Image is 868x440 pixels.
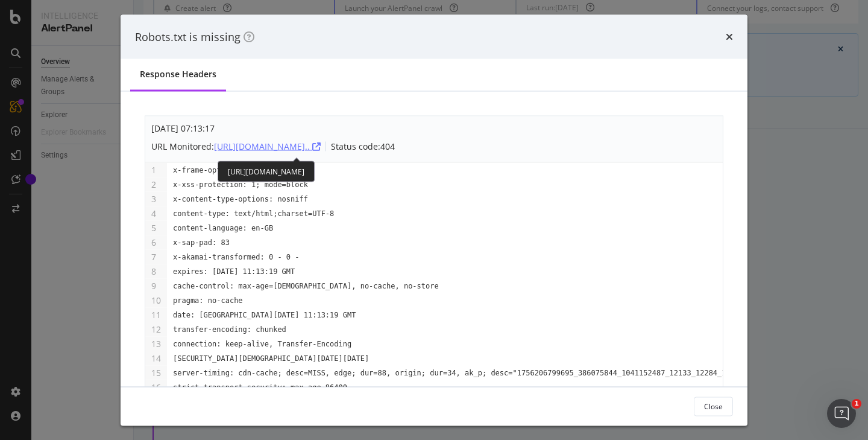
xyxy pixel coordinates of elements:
div: Response Headers [140,68,216,80]
div: URL Monitored: Status code: 404 [151,137,717,156]
pre: date: [GEOGRAPHIC_DATA][DATE] 11:13:19 GMT [173,310,774,320]
pre: strict-transport-security: max-age=86400 [173,382,774,392]
pre: expires: [DATE] 11:13:19 GMT [173,266,774,276]
pre: transfer-encoding: chunked [173,324,774,334]
div: times [726,29,733,45]
td: 13 [145,337,167,351]
div: [DATE] 07:13:17 [151,123,717,135]
td: 10 [145,293,167,308]
button: [URL][DOMAIN_NAME].. [214,137,321,156]
pre: content-language: en-GB [173,223,774,233]
div: [URL][DOMAIN_NAME] [218,161,315,182]
div: modal [121,14,747,426]
td: 9 [145,279,167,293]
pre: cache-control: max-age=[DEMOGRAPHIC_DATA], no-cache, no-store [173,281,774,291]
td: 12 [145,322,167,337]
pre: connection: keep-alive, Transfer-Encoding [173,339,774,349]
td: 8 [145,264,167,279]
td: 16 [145,380,167,395]
td: 14 [145,351,167,366]
td: 3 [145,192,167,206]
pre: [SECURITY_DATA][DEMOGRAPHIC_DATA][DATE][DATE] [173,353,774,363]
pre: x-xss-protection: 1; mode=block [173,179,774,190]
pre: x-frame-options: SAMEORIGIN [173,165,774,175]
td: 2 [145,177,167,192]
td: 5 [145,221,167,235]
pre: x-sap-pad: 83 [173,237,774,247]
td: 6 [145,235,167,250]
div: [URL][DOMAIN_NAME].. [214,141,321,153]
td: 15 [145,366,167,380]
pre: server-timing: cdn-cache; desc=MISS, edge; dur=88, origin; dur=34, ak_p; desc="1756206799695_3860... [173,368,774,378]
td: 4 [145,206,167,221]
td: 1 [145,163,167,177]
pre: x-akamai-transformed: 0 - 0 - [173,252,774,262]
span: 1 [852,399,861,409]
div: Close [704,401,723,411]
pre: pragma: no-cache [173,295,774,305]
td: 7 [145,250,167,264]
td: 11 [145,308,167,322]
pre: x-content-type-options: nosniff [173,194,774,204]
iframe: Intercom live chat [827,399,856,428]
a: [URL][DOMAIN_NAME].. [214,141,321,152]
div: Robots.txt is missing [135,29,254,45]
button: Close [694,397,733,416]
pre: content-type: text/html;charset=UTF-8 [173,208,774,218]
